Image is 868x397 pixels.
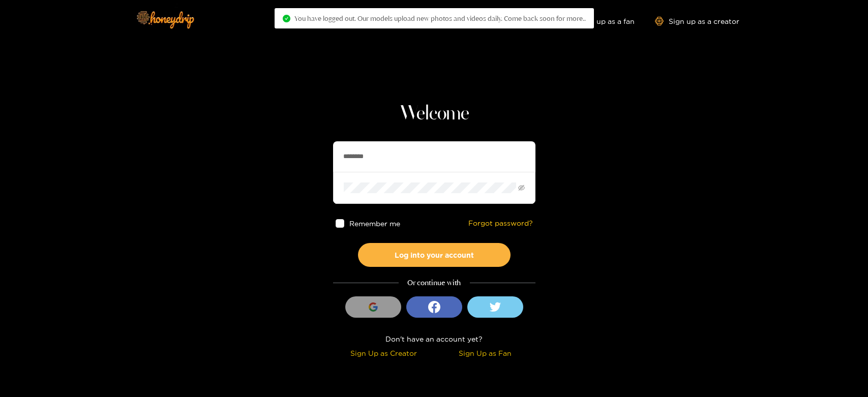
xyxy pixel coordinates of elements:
[437,347,533,359] div: Sign Up as Fan
[518,185,525,191] span: eye-invisible
[333,333,535,345] div: Don't have an account yet?
[358,243,511,267] button: Log into your account
[294,14,586,22] span: You have logged out. Our models upload new photos and videos daily. Come back soon for more..
[655,17,739,25] a: Sign up as a creator
[468,219,533,228] a: Forgot password?
[333,277,535,289] div: Or continue with
[333,102,535,126] h1: Welcome
[349,220,400,227] span: Remember me
[283,15,290,22] span: check-circle
[565,17,635,25] a: Sign up as a fan
[336,347,432,359] div: Sign Up as Creator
